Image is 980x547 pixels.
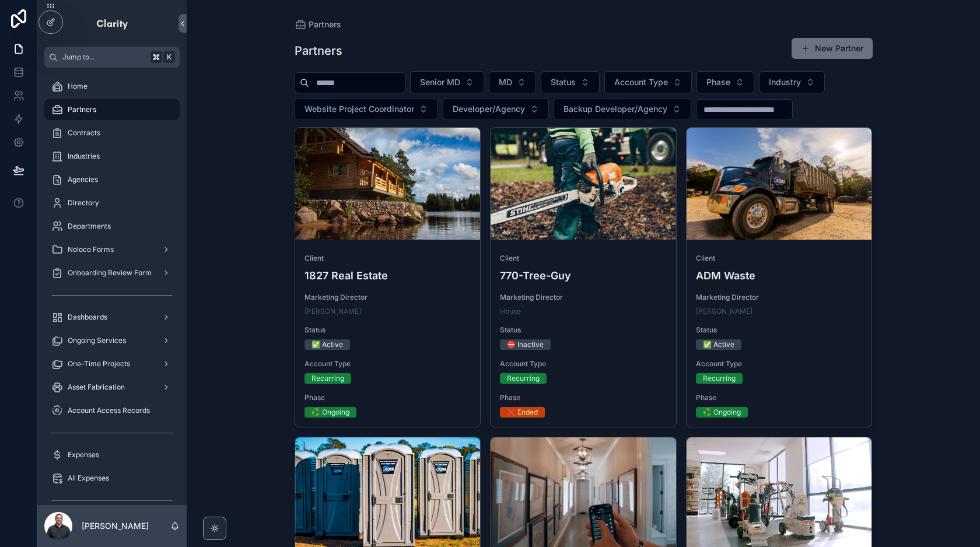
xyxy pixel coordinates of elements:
[68,198,99,208] span: Directory
[44,468,180,489] a: All Expenses
[44,47,180,68] button: Jump to...K
[44,307,180,328] a: Dashboards
[68,474,109,483] span: All Expenses
[68,245,114,254] span: Noloco Forms
[703,407,741,418] div: ♻️ Ongoing
[44,76,180,97] a: Home
[541,71,600,93] button: Select Button
[614,76,668,88] span: Account Type
[696,254,863,263] span: Client
[420,76,460,88] span: Senior MD
[696,293,863,302] span: Marketing Director
[696,393,863,402] span: Phase
[500,325,667,335] span: Status
[500,268,667,283] h4: 770-Tree-Guy
[68,336,126,345] span: Ongoing Services
[499,76,512,88] span: MD
[309,19,341,30] span: Partners
[68,222,111,231] span: Departments
[304,268,471,283] h4: 1827 Real Estate
[489,71,536,93] button: Select Button
[44,353,180,374] a: One-Time Projects
[68,82,87,91] span: Home
[295,98,438,120] button: Select Button
[304,293,471,302] span: Marketing Director
[68,128,100,138] span: Contracts
[68,268,152,278] span: Onboarding Review Form
[68,175,98,184] span: Agencies
[703,373,736,384] div: Recurring
[304,307,361,316] a: [PERSON_NAME]
[44,146,180,167] a: Industries
[759,71,825,93] button: Select Button
[304,325,471,335] span: Status
[295,128,481,240] div: 1827.webp
[490,127,677,427] a: Client770-Tree-GuyMarketing DirectorHouseStatus⛔ InactiveAccount TypeRecurringPhase❌ Ended
[44,192,180,213] a: Directory
[507,339,544,350] div: ⛔ Inactive
[295,43,342,59] h1: Partners
[44,239,180,260] a: Noloco Forms
[563,103,667,115] span: Backup Developer/Agency
[68,105,96,114] span: Partners
[311,339,343,350] div: ✅ Active
[304,393,471,402] span: Phase
[696,307,752,316] a: [PERSON_NAME]
[44,400,180,421] a: Account Access Records
[696,325,863,335] span: Status
[551,76,576,88] span: Status
[491,128,676,240] div: 770-Cropped.webp
[68,152,100,161] span: Industries
[44,99,180,120] a: Partners
[295,19,341,30] a: Partners
[687,128,872,240] div: adm-Cropped.webp
[68,359,130,369] span: One-Time Projects
[507,373,540,384] div: Recurring
[769,76,801,88] span: Industry
[703,339,734,350] div: ✅ Active
[68,406,150,415] span: Account Access Records
[706,76,730,88] span: Phase
[44,122,180,143] a: Contracts
[311,407,349,418] div: ♻️ Ongoing
[44,169,180,190] a: Agencies
[500,393,667,402] span: Phase
[164,52,174,62] span: K
[696,268,863,283] h4: ADM Waste
[62,52,146,62] span: Jump to...
[507,407,538,418] div: ❌ Ended
[443,98,549,120] button: Select Button
[44,216,180,237] a: Departments
[696,359,863,369] span: Account Type
[44,444,180,465] a: Expenses
[311,373,344,384] div: Recurring
[453,103,525,115] span: Developer/Agency
[500,307,521,316] a: House
[44,330,180,351] a: Ongoing Services
[44,377,180,398] a: Asset Fabrication
[68,313,107,322] span: Dashboards
[82,520,149,532] p: [PERSON_NAME]
[37,68,187,505] div: scrollable content
[554,98,691,120] button: Select Button
[304,103,414,115] span: Website Project Coordinator
[604,71,692,93] button: Select Button
[500,359,667,369] span: Account Type
[500,254,667,263] span: Client
[304,359,471,369] span: Account Type
[792,38,873,59] button: New Partner
[68,383,125,392] span: Asset Fabrication
[410,71,484,93] button: Select Button
[500,293,667,302] span: Marketing Director
[68,450,99,460] span: Expenses
[295,127,481,427] a: Client1827 Real EstateMarketing Director[PERSON_NAME]Status✅ ActiveAccount TypeRecurringPhase♻️ O...
[696,71,754,93] button: Select Button
[44,262,180,283] a: Onboarding Review Form
[96,14,129,33] img: App logo
[686,127,873,427] a: ClientADM WasteMarketing Director[PERSON_NAME]Status✅ ActiveAccount TypeRecurringPhase♻️ Ongoing
[304,254,471,263] span: Client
